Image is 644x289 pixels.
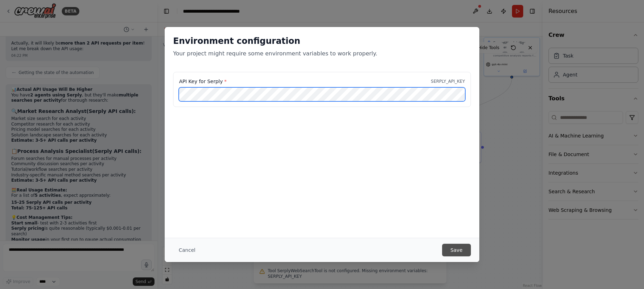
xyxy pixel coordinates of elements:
label: API Key for Serply [179,78,226,85]
p: SERPLY_API_KEY [431,79,465,84]
button: Cancel [173,244,201,256]
p: Your project might require some environment variables to work properly. [173,49,471,58]
h2: Environment configuration [173,35,471,47]
button: Save [442,244,471,256]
